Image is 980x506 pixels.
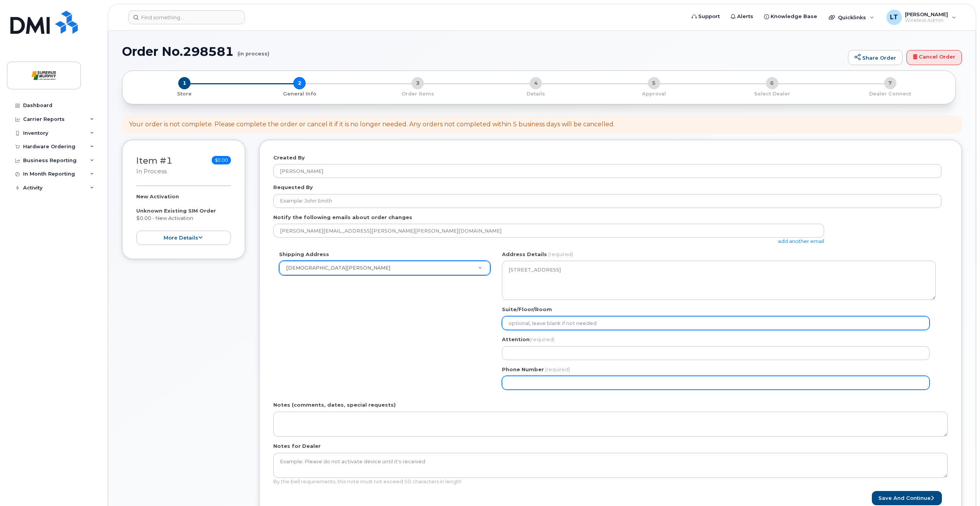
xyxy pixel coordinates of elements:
button: Save and Continue [872,491,942,505]
button: more details [136,231,231,245]
div: $0.00 - New Activation [136,193,231,245]
label: Attention [502,336,555,343]
span: (required) [548,251,573,257]
label: Notify the following emails about order changes [273,214,412,221]
strong: Unknown Existing SIM Order [136,208,216,214]
span: $0.00 [212,156,231,164]
span: Surerus Murphy [286,265,390,271]
label: Notes for Dealer [273,442,321,450]
span: (required) [530,336,555,342]
label: Suite/Floor/Room [502,306,552,313]
span: By the bell requirements, this note must not exceed 50 characters in length [273,478,462,484]
h3: Item #1 [136,156,172,176]
small: (in process) [237,45,269,57]
label: Address Details [502,251,547,258]
a: add another email [778,238,824,244]
a: Cancel Order [906,50,962,65]
small: in process [136,168,167,175]
input: optional, leave blank if not needed [502,316,930,330]
input: Example: john@appleseed.com [273,224,824,238]
label: Shipping Address [279,251,329,258]
label: Requested By [273,184,313,191]
label: Created By [273,154,305,161]
a: Share Order [848,50,903,65]
label: Notes (comments, dates, special requests) [273,401,396,409]
strong: New Activation [136,193,179,199]
h1: Order No.298581 [122,45,844,58]
span: 1 [178,77,191,89]
span: (required) [545,366,570,372]
input: Example: John Smith [273,194,942,208]
label: Phone Number [502,366,544,373]
a: [DEMOGRAPHIC_DATA][PERSON_NAME] [279,261,490,275]
a: 1 Store [129,89,241,97]
div: Your order is not complete. Please complete the order or cancel it if it is no longer needed. Any... [129,120,615,129]
p: Store [132,90,237,97]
